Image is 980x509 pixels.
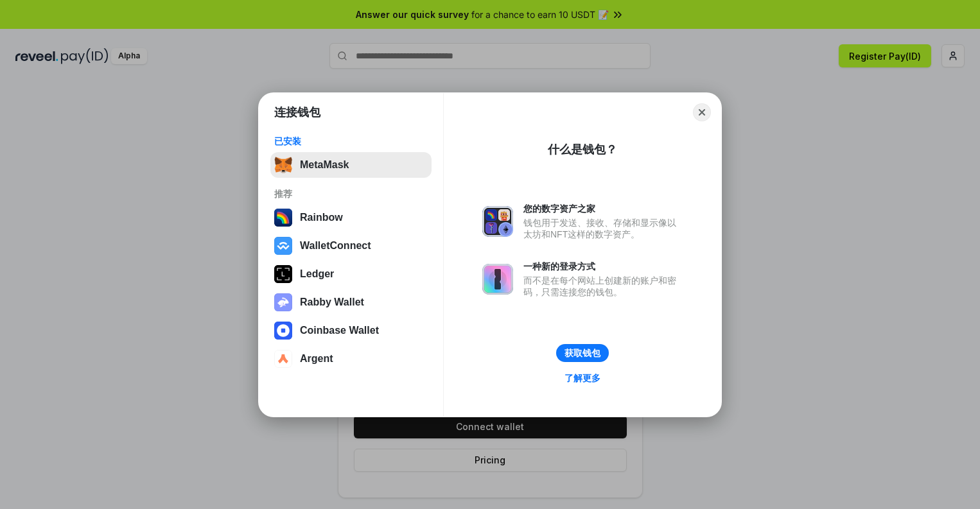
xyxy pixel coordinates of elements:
div: 推荐 [274,188,428,200]
img: svg+xml,%3Csvg%20fill%3D%22none%22%20height%3D%2233%22%20viewBox%3D%220%200%2035%2033%22%20width%... [274,156,292,174]
div: Rainbow [300,212,343,223]
img: svg+xml,%3Csvg%20xmlns%3D%22http%3A%2F%2Fwww.w3.org%2F2000%2Fsvg%22%20fill%3D%22none%22%20viewBox... [482,264,513,295]
div: 钱包用于发送、接收、存储和显示像以太坊和NFT这样的数字资产。 [523,217,683,240]
div: WalletConnect [300,240,371,252]
img: svg+xml,%3Csvg%20xmlns%3D%22http%3A%2F%2Fwww.w3.org%2F2000%2Fsvg%22%20width%3D%2228%22%20height%3... [274,265,292,283]
div: 获取钱包 [564,347,600,359]
h1: 连接钱包 [274,105,320,120]
img: svg+xml,%3Csvg%20width%3D%2228%22%20height%3D%2228%22%20viewBox%3D%220%200%2028%2028%22%20fill%3D... [274,322,292,340]
button: Rabby Wallet [270,289,432,315]
button: 获取钱包 [556,344,609,362]
div: 已安装 [274,135,428,147]
button: Argent [270,346,432,372]
div: 什么是钱包？ [548,142,617,157]
a: 了解更多 [557,370,608,386]
div: 一种新的登录方式 [523,261,683,272]
div: 您的数字资产之家 [523,203,683,214]
div: Coinbase Wallet [300,325,379,336]
div: 了解更多 [564,372,600,384]
div: Argent [300,353,333,365]
img: svg+xml,%3Csvg%20width%3D%2228%22%20height%3D%2228%22%20viewBox%3D%220%200%2028%2028%22%20fill%3D... [274,237,292,255]
img: svg+xml,%3Csvg%20xmlns%3D%22http%3A%2F%2Fwww.w3.org%2F2000%2Fsvg%22%20fill%3D%22none%22%20viewBox... [482,206,513,237]
button: Coinbase Wallet [270,318,432,343]
button: Rainbow [270,205,432,230]
button: Ledger [270,261,432,287]
button: MetaMask [270,152,432,178]
img: svg+xml,%3Csvg%20width%3D%2228%22%20height%3D%2228%22%20viewBox%3D%220%200%2028%2028%22%20fill%3D... [274,350,292,368]
button: Close [693,103,711,121]
img: svg+xml,%3Csvg%20width%3D%22120%22%20height%3D%22120%22%20viewBox%3D%220%200%20120%20120%22%20fil... [274,209,292,227]
button: WalletConnect [270,233,432,259]
img: svg+xml,%3Csvg%20xmlns%3D%22http%3A%2F%2Fwww.w3.org%2F2000%2Fsvg%22%20fill%3D%22none%22%20viewBox... [274,293,292,311]
div: MetaMask [300,159,349,171]
div: 而不是在每个网站上创建新的账户和密码，只需连接您的钱包。 [523,275,683,298]
div: Rabby Wallet [300,297,364,308]
div: Ledger [300,268,334,280]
